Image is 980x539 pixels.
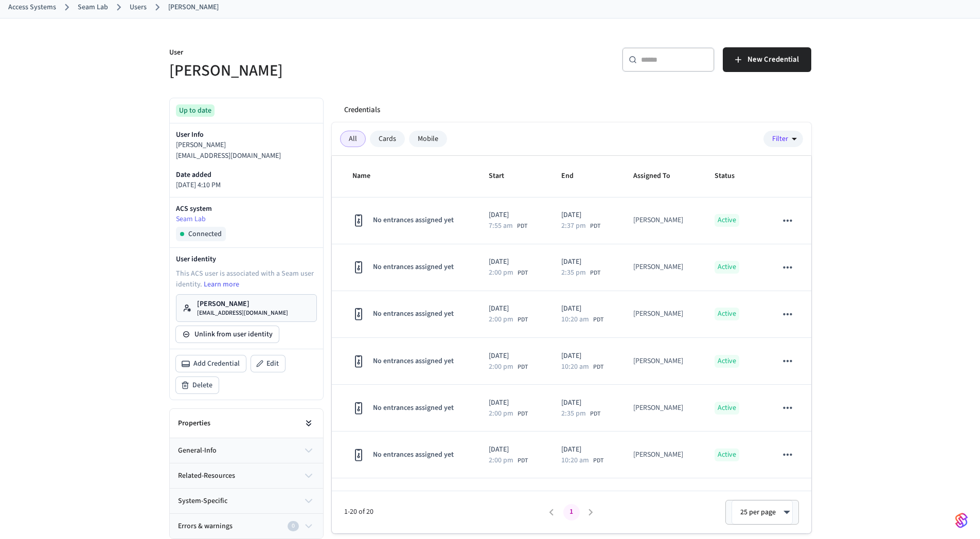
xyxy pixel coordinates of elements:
div: 0 [288,521,299,531]
h5: [PERSON_NAME] [169,60,484,81]
span: Edit [266,358,279,369]
button: Unlink from user identity [176,326,279,343]
nav: pagination navigation [542,504,601,520]
span: 10:20 am [561,457,589,464]
span: Connected [188,229,222,239]
span: PDT [590,409,600,419]
span: PDT [518,315,528,325]
span: Add Credential [193,358,240,369]
span: PDT [590,268,600,278]
a: Seam Lab [176,214,317,225]
p: This ACS user is associated with a Seam user identity. [176,268,317,290]
a: [PERSON_NAME] [168,2,219,13]
a: [PERSON_NAME][EMAIL_ADDRESS][DOMAIN_NAME] [176,294,317,322]
p: Active [715,355,739,368]
span: PDT [518,363,528,372]
p: Active [715,402,739,415]
p: [DATE] [561,444,609,455]
div: Mobile [409,131,447,147]
span: PDT [517,222,527,231]
span: 2:37 pm [561,222,586,229]
a: Access Systems [8,2,56,13]
button: Edit [251,355,285,372]
div: All [340,131,366,147]
p: User [169,47,484,60]
span: No entrances assigned yet [373,450,454,460]
p: [DATE] [561,210,609,221]
p: [DATE] [489,210,537,221]
p: [DATE] [489,303,537,314]
span: Delete [192,380,212,390]
p: [DATE] 4:10 PM [176,180,317,191]
p: [PERSON_NAME] [197,299,288,309]
span: PDT [593,363,603,372]
p: [DATE] [489,257,537,267]
span: 10:20 am [561,363,589,370]
p: [DATE] [561,303,609,314]
p: Active [715,261,739,274]
span: 7:55 am [489,222,513,229]
div: [PERSON_NAME] [633,262,683,273]
span: related-resources [178,471,235,481]
span: PDT [518,409,528,419]
button: general-info [170,438,323,463]
p: Active [715,448,739,461]
button: related-resources [170,463,323,488]
p: User identity [176,254,317,264]
span: general-info [178,445,217,456]
button: Errors & warnings0 [170,514,323,538]
span: system-specific [178,496,227,507]
p: [DATE] [561,351,609,362]
button: Credentials [336,98,388,122]
span: No entrances assigned yet [373,215,454,226]
p: [EMAIL_ADDRESS][DOMAIN_NAME] [176,151,317,161]
span: PDT [518,268,528,278]
p: Date added [176,170,317,180]
span: No entrances assigned yet [373,403,454,414]
p: [DATE] [489,351,537,362]
span: No entrances assigned yet [373,262,454,273]
div: Up to date [176,104,215,117]
p: [PERSON_NAME] [176,140,317,151]
p: ACS system [176,204,317,214]
span: 2:35 pm [561,410,586,417]
span: 2:35 pm [561,269,586,276]
span: PDT [518,456,528,465]
div: [PERSON_NAME] [633,356,683,367]
span: Start [489,168,518,184]
p: Active [715,308,739,320]
p: User Info [176,130,317,140]
button: Add Credential [176,355,246,372]
button: Delete [176,377,219,393]
span: 1-20 of 20 [344,507,542,517]
p: [DATE] [561,398,609,408]
div: [PERSON_NAME] [633,450,683,460]
span: Status [715,168,748,184]
button: system-specific [170,489,323,513]
img: SeamLogoGradient.69752ec5.svg [955,512,968,529]
div: [PERSON_NAME] [633,215,683,226]
span: No entrances assigned yet [373,356,454,367]
span: Name [352,168,384,184]
span: 2:00 pm [489,316,513,323]
div: [PERSON_NAME] [633,403,683,414]
span: 2:00 pm [489,269,513,276]
span: End [561,168,587,184]
span: PDT [590,222,600,231]
div: 25 per page [732,500,793,525]
span: 10:20 am [561,316,589,323]
button: page 1 [563,504,580,520]
span: PDT [593,456,603,465]
a: Learn more [204,279,239,290]
button: Filter [763,131,803,147]
span: Errors & warnings [178,521,233,532]
span: 2:00 pm [489,410,513,417]
a: Users [130,2,147,13]
h2: Properties [178,418,210,428]
p: [DATE] [561,257,609,267]
span: 2:00 pm [489,457,513,464]
a: Seam Lab [78,2,108,13]
span: Assigned To [633,168,684,184]
p: Active [715,214,739,227]
span: No entrances assigned yet [373,309,454,319]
